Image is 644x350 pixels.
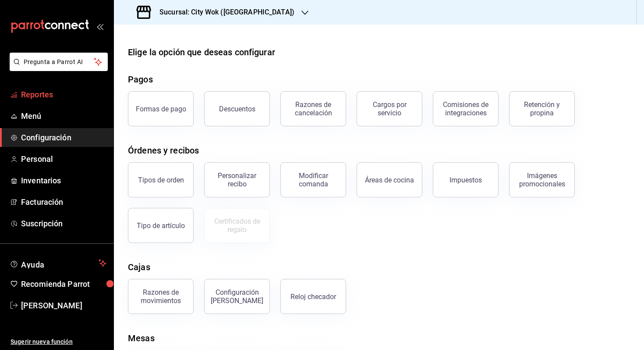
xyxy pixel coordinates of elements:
button: Modificar comanda [280,162,346,197]
div: Certificados de regalo [210,217,264,234]
span: Inventarios [21,175,106,186]
button: Comisiones de integraciones [433,91,499,126]
div: Razones de movimientos [134,288,188,305]
div: Descuentos [219,105,255,113]
span: Ayuda [21,258,95,268]
div: Cargos por servicio [362,100,417,117]
button: Cargos por servicio [357,91,422,126]
span: Pregunta a Parrot AI [24,57,94,67]
div: Cajas [128,261,150,274]
div: Impuestos [449,176,482,184]
div: Imágenes promocionales [515,171,569,188]
button: Retención y propina [509,91,575,126]
button: Certificados de regalo [204,208,270,243]
div: Áreas de cocina [365,176,414,184]
span: Menú [21,110,106,122]
button: Razones de movimientos [128,279,194,314]
button: Descuentos [204,91,270,126]
span: Personal [21,153,106,165]
button: Impuestos [433,162,499,197]
button: Formas de pago [128,91,194,126]
button: Tipos de orden [128,162,194,197]
button: Razones de cancelación [280,91,346,126]
a: Pregunta a Parrot AI [6,64,108,73]
div: Tipo de artículo [137,221,185,230]
div: Mesas [128,332,155,345]
span: Recomienda Parrot [21,278,106,290]
h3: Sucursal: City Wok ([GEOGRAPHIC_DATA]) [152,7,294,18]
button: Tipo de artículo [128,208,194,243]
div: Retención y propina [515,100,569,117]
span: Reportes [21,89,106,100]
span: Facturación [21,196,106,208]
div: Tipos de orden [138,176,184,184]
div: Formas de pago [136,105,186,113]
span: Sugerir nueva función [11,337,106,346]
div: Pagos [128,73,153,86]
div: Configuración [PERSON_NAME] [210,288,264,305]
button: Pregunta a Parrot AI [10,53,108,71]
button: Reloj checador [280,279,346,314]
div: Órdenes y recibos [128,144,199,157]
span: [PERSON_NAME] [21,300,106,311]
button: Áreas de cocina [357,162,422,197]
div: Razones de cancelación [286,100,340,117]
div: Reloj checador [290,293,336,301]
div: Comisiones de integraciones [439,100,493,117]
span: Configuración [21,132,106,143]
button: Personalizar recibo [204,162,270,197]
button: Imágenes promocionales [509,162,575,197]
div: Elige la opción que deseas configurar [128,46,275,59]
div: Personalizar recibo [210,171,264,188]
button: Configuración [PERSON_NAME] [204,279,270,314]
div: Modificar comanda [286,171,340,188]
button: open_drawer_menu [96,23,103,30]
span: Suscripción [21,218,106,229]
